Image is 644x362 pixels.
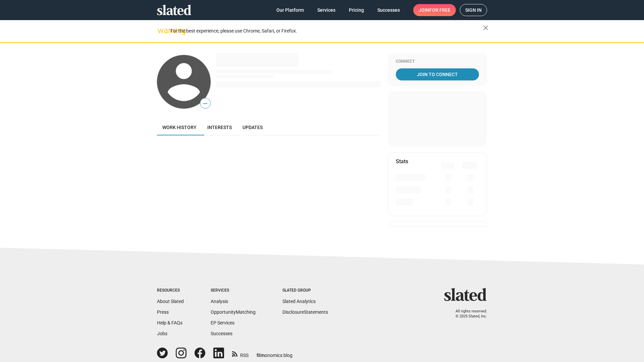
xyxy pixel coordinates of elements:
mat-icon: warning [158,26,166,35]
a: Our Platform [271,4,309,16]
a: Joinfor free [413,4,456,16]
a: Slated Analytics [282,299,316,304]
span: Our Platform [276,4,304,16]
a: Successes [372,4,405,16]
span: film [257,353,265,358]
a: About Slated [157,299,184,304]
span: Updates [243,125,263,130]
a: Jobs [157,331,167,336]
a: Updates [237,119,268,135]
mat-icon: close [482,24,490,32]
a: Analysis [211,299,228,304]
div: Services [211,288,256,293]
mat-card-title: Stats [396,158,408,165]
a: filmonomics blog [257,347,292,359]
span: Pricing [349,4,364,16]
a: Services [312,4,341,16]
a: Sign in [460,4,487,16]
a: Join To Connect [396,68,479,80]
a: OpportunityMatching [211,309,256,315]
span: Sign in [465,4,482,16]
div: Connect [396,59,479,64]
span: Successes [377,4,400,16]
p: All rights reserved. © 2025 Slated, Inc. [448,309,487,319]
span: Work history [162,125,197,130]
a: DisclosureStatements [282,309,328,315]
a: Interests [202,119,237,135]
a: Work history [157,119,202,135]
span: Interests [207,125,232,130]
div: For the best experience, please use Chrome, Safari, or Firefox. [170,26,483,36]
a: Pricing [343,4,369,16]
span: — [200,99,210,108]
a: RSS [232,348,249,359]
div: Slated Group [282,288,328,293]
span: for free [429,4,450,16]
a: Help & FAQs [157,320,182,325]
a: EP Services [211,320,234,325]
a: Successes [211,331,232,336]
div: Resources [157,288,184,293]
a: Press [157,309,169,315]
span: Join To Connect [397,68,478,80]
span: Services [317,4,335,16]
span: Join [419,4,450,16]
